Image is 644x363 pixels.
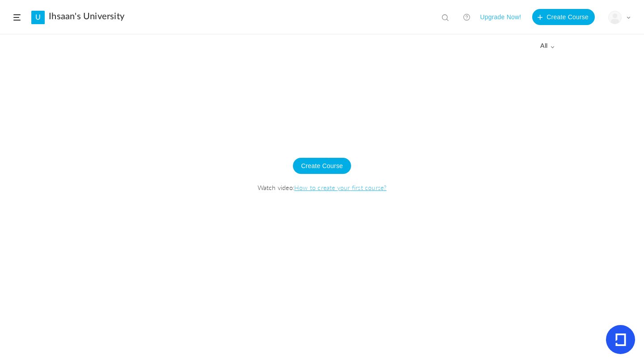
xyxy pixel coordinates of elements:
[9,183,635,192] span: Watch video:
[609,11,621,24] img: user-image.png
[540,42,555,50] span: all
[294,183,386,192] a: How to create your first course?
[49,11,124,22] a: Ihsaan's University
[480,9,521,25] button: Upgrade Now!
[532,9,595,25] button: Create Course
[31,11,45,24] a: U
[293,158,351,174] button: Create Course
